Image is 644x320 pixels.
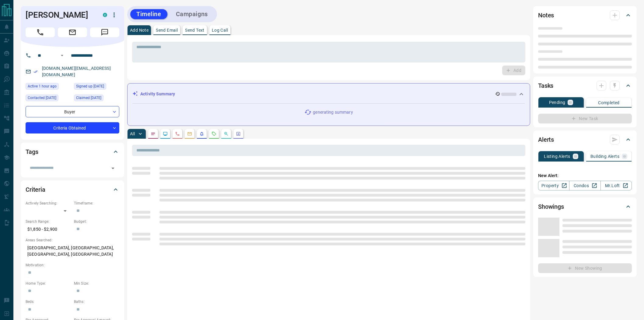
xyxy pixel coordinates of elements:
h2: Criteria [26,185,45,194]
p: Listing Alerts [544,154,570,158]
p: Areas Searched: [26,237,119,243]
div: Activity Summary [132,88,525,100]
div: Tags [26,144,119,159]
p: Completed [598,101,620,105]
p: Timeframe: [74,201,119,206]
h2: Tags [26,147,38,157]
a: [DOMAIN_NAME][EMAIL_ADDRESS][DOMAIN_NAME] [42,66,111,77]
p: New Alert: [538,172,632,179]
div: Tasks [538,78,632,93]
p: generating summary [313,109,353,116]
span: Contacted [DATE] [28,95,56,101]
p: Motivation: [26,262,119,268]
p: Send Email [156,28,178,32]
p: Baths: [74,299,119,304]
p: All [130,132,135,136]
div: Tue Jul 22 2025 [74,94,119,103]
button: Timeline [130,9,167,19]
p: Beds: [26,299,71,304]
svg: Requests [212,131,216,136]
div: Thu Jan 23 2025 [74,83,119,91]
h1: [PERSON_NAME] [26,10,94,20]
p: Search Range: [26,219,71,224]
span: Claimed [DATE] [76,95,101,101]
svg: Email Verified [33,69,38,74]
svg: Notes [151,131,156,136]
div: Buyer [26,106,119,117]
p: Budget: [74,219,119,224]
span: Email [58,27,87,37]
a: Property [538,181,569,190]
h2: Tasks [538,81,553,91]
svg: Agent Actions [236,131,241,136]
div: Criteria [26,182,119,197]
p: [GEOGRAPHIC_DATA], [GEOGRAPHIC_DATA], [GEOGRAPHIC_DATA], [GEOGRAPHIC_DATA] [26,243,119,259]
a: Mr.Loft [600,181,632,190]
div: Wed Jul 23 2025 [26,94,71,103]
span: Active 1 hour ago [28,83,57,89]
div: Showings [538,199,632,214]
p: Home Type: [26,281,71,286]
div: condos.ca [103,13,107,17]
div: Mon Aug 18 2025 [26,83,71,91]
svg: Opportunities [224,131,229,136]
p: $1,850 - $2,900 [26,224,71,234]
p: Add Note [130,28,149,32]
h2: Notes [538,10,554,20]
span: Message [90,27,119,37]
svg: Emails [187,131,192,136]
p: Send Text [185,28,205,32]
svg: Listing Alerts [199,131,204,136]
p: Log Call [212,28,228,32]
button: Campaigns [170,9,214,19]
h2: Alerts [538,135,554,144]
button: Open [109,164,117,172]
a: Condos [569,181,600,190]
p: Actively Searching: [26,201,71,206]
svg: Calls [175,131,180,136]
div: Notes [538,8,632,23]
div: Criteria Obtained [26,122,119,133]
p: Activity Summary [140,91,175,97]
svg: Lead Browsing Activity [163,131,168,136]
div: Alerts [538,132,632,147]
p: Building Alerts [590,154,619,158]
h2: Showings [538,202,564,212]
p: Pending [549,100,565,105]
span: Call [26,27,55,37]
p: Min Size: [74,281,119,286]
button: Open [58,52,66,59]
span: Signed up [DATE] [76,83,104,89]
